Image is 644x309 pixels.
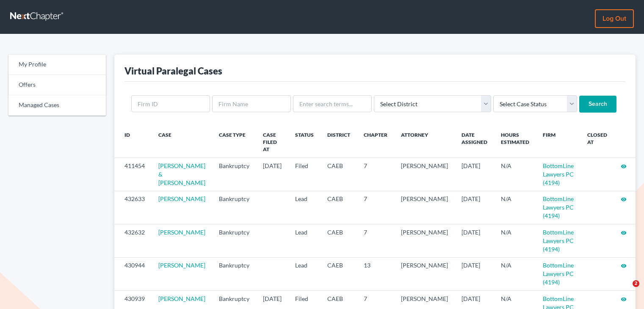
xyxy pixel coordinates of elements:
[621,196,627,202] i: visibility
[131,95,210,112] input: Firm ID
[621,262,627,269] a: visibility
[494,191,536,224] td: N/A
[543,229,574,253] a: BottomLine Lawyers PC (4194)
[394,257,455,290] td: [PERSON_NAME]
[288,191,321,224] td: Lead
[543,262,574,286] a: BottomLine Lawyers PC (4194)
[321,126,357,158] th: District
[394,191,455,224] td: [PERSON_NAME]
[621,163,627,169] i: visibility
[114,257,152,290] td: 430944
[615,280,636,301] iframe: Intercom live chat
[455,126,494,158] th: Date Assigned
[212,257,256,290] td: Bankruptcy
[212,191,256,224] td: Bankruptcy
[158,162,205,186] a: [PERSON_NAME] & [PERSON_NAME]
[455,158,494,191] td: [DATE]
[293,95,372,112] input: Enter search terms...
[212,224,256,257] td: Bankruptcy
[321,158,357,191] td: CAEB
[536,126,580,158] th: Firm
[124,65,222,77] div: Virtual Paralegal Cases
[8,95,106,116] a: Managed Cases
[114,224,152,257] td: 432632
[8,55,106,75] a: My Profile
[621,263,627,269] i: visibility
[633,280,639,287] span: 2
[621,230,627,236] i: visibility
[357,224,394,257] td: 7
[621,195,627,202] a: visibility
[494,126,536,158] th: Hours Estimated
[580,126,614,158] th: Closed at
[494,257,536,290] td: N/A
[288,126,321,158] th: Status
[621,295,627,302] a: visibility
[394,126,455,158] th: Attorney
[321,191,357,224] td: CAEB
[455,224,494,257] td: [DATE]
[212,95,291,112] input: Firm Name
[152,126,212,158] th: Case
[158,229,205,236] a: [PERSON_NAME]
[494,158,536,191] td: N/A
[158,295,205,302] a: [PERSON_NAME]
[357,191,394,224] td: 7
[621,162,627,169] a: visibility
[114,126,152,158] th: ID
[288,257,321,290] td: Lead
[455,191,494,224] td: [DATE]
[212,126,256,158] th: Case Type
[212,158,256,191] td: Bankruptcy
[595,9,634,28] a: Log out
[455,257,494,290] td: [DATE]
[114,158,152,191] td: 411454
[543,162,574,186] a: BottomLine Lawyers PC (4194)
[394,224,455,257] td: [PERSON_NAME]
[321,257,357,290] td: CAEB
[288,224,321,257] td: Lead
[394,158,455,191] td: [PERSON_NAME]
[357,158,394,191] td: 7
[256,158,288,191] td: [DATE]
[158,195,205,202] a: [PERSON_NAME]
[579,96,616,113] input: Search
[256,126,288,158] th: Case Filed At
[158,262,205,269] a: [PERSON_NAME]
[357,257,394,290] td: 13
[114,191,152,224] td: 432633
[321,224,357,257] td: CAEB
[494,224,536,257] td: N/A
[288,158,321,191] td: Filed
[357,126,394,158] th: Chapter
[8,75,106,95] a: Offers
[621,229,627,236] a: visibility
[543,195,574,219] a: BottomLine Lawyers PC (4194)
